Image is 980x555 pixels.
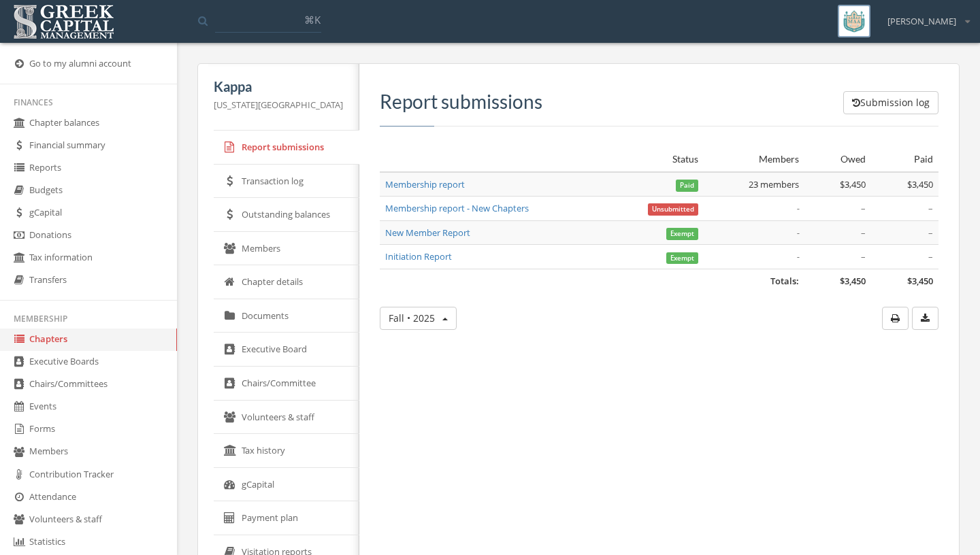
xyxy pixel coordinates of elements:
[385,250,452,263] a: Initiation Report
[676,178,698,190] a: Paid
[928,226,933,239] span: –
[385,178,465,190] a: Membership report
[907,275,933,287] span: $3,450
[385,226,470,239] a: New Member Report
[676,180,698,192] span: Paid
[804,147,872,172] th: Owed
[666,228,698,240] span: Exempt
[214,501,359,535] a: Payment plan
[380,91,938,112] h3: Report submissions
[704,147,804,172] th: Members
[385,202,529,214] a: Membership report - New Chapters
[214,367,359,401] a: Chairs/Committee
[214,198,359,232] a: Outstanding balances
[214,131,359,165] a: Report submissions
[380,269,804,293] td: Totals:
[796,202,799,214] em: -
[214,97,343,112] p: [US_STATE][GEOGRAPHIC_DATA]
[214,333,359,367] a: Executive Board
[879,5,970,28] div: [PERSON_NAME]
[666,226,698,239] a: Exempt
[861,250,866,263] span: –
[214,265,359,299] a: Chapter details
[871,147,938,172] th: Paid
[389,312,435,324] span: Fall • 2025
[796,250,799,263] em: -
[861,226,866,239] span: –
[648,203,698,216] span: Unsubmitted
[666,252,698,265] span: Exempt
[840,275,866,287] span: $3,450
[380,307,457,330] button: Fall • 2025
[214,401,359,435] a: Volunteers & staff
[666,250,698,263] a: Exempt
[214,468,359,502] a: gCapital
[861,202,866,214] span: –
[620,147,704,172] th: Status
[749,178,799,190] span: 23 members
[907,178,933,190] span: $3,450
[928,202,933,214] span: –
[928,250,933,263] span: –
[214,79,343,94] h5: Kappa
[840,178,866,190] span: $3,450
[214,299,359,333] a: Documents
[796,226,799,239] em: -
[214,232,359,266] a: Members
[887,15,956,28] span: [PERSON_NAME]
[214,434,359,468] a: Tax history
[648,202,698,214] a: Unsubmitted
[843,91,938,114] button: Submission log
[214,165,359,199] a: Transaction log
[304,13,321,27] span: ⌘K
